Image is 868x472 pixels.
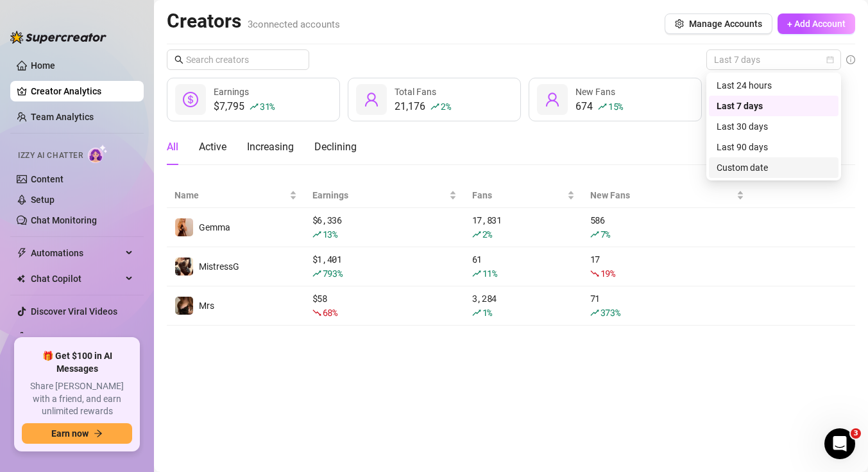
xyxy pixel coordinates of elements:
a: Setup [31,195,55,205]
span: 31 % [260,100,275,112]
span: rise [598,102,607,111]
div: $ 58 [312,292,457,320]
span: Earnings [312,188,447,202]
span: rise [472,308,481,317]
span: rise [312,230,321,239]
div: Last 24 hours [717,78,831,92]
span: Share [PERSON_NAME] with a friend, and earn unlimited rewards [22,380,132,418]
div: 3,284 [472,292,575,320]
span: rise [472,269,481,278]
div: Last 7 days [709,96,838,116]
span: calendar [826,56,834,64]
div: $ 1,401 [312,252,457,281]
span: user [545,92,560,107]
a: Discover Viral Videos [31,306,117,317]
span: Last 7 days [714,50,833,69]
span: rise [590,230,599,239]
h2: Creators [167,9,340,33]
button: + Add Account [778,13,855,34]
div: Custom date [717,161,831,175]
img: Mrs [175,297,193,315]
div: Increasing [247,139,294,155]
span: 373 % [600,306,620,319]
button: Manage Accounts [665,13,772,34]
div: 586 [590,213,744,241]
span: MistressG [199,261,239,272]
div: Last 30 days [709,116,838,137]
span: 19 % [600,267,615,279]
a: Settings [31,332,65,342]
span: dollar-circle [183,92,198,107]
div: 71 [590,292,744,320]
img: AI Chatter [88,144,108,163]
span: New Fans [590,188,734,202]
span: 13 % [323,228,337,240]
div: Last 90 days [709,137,838,157]
span: info-circle [846,55,855,64]
div: 21,176 [395,99,450,114]
span: New Fans [575,87,615,97]
a: Home [31,60,55,71]
span: rise [312,269,321,278]
iframe: Intercom live chat [824,428,855,459]
th: Fans [464,183,583,208]
span: rise [430,102,439,111]
span: 2 % [482,228,492,240]
div: 17,831 [472,213,575,241]
div: All [167,139,178,155]
span: 11 % [482,267,497,279]
th: New Fans [583,183,752,208]
th: Earnings [305,183,464,208]
span: Earnings [214,87,249,97]
a: Chat Monitoring [31,215,97,225]
span: fall [312,308,321,317]
span: 3 [851,428,861,439]
span: arrow-right [94,429,103,438]
span: Name [174,188,287,202]
div: 61 [472,252,575,281]
span: rise [590,308,599,317]
div: $7,795 [214,99,275,114]
span: Gemma [199,222,230,232]
input: Search creators [186,53,291,67]
span: Chat Copilot [31,268,122,289]
span: 15 % [608,100,623,112]
span: Automations [31,243,122,263]
div: $ 6,336 [312,213,457,241]
div: Custom date [709,157,838,178]
span: search [174,55,183,64]
span: thunderbolt [17,248,27,258]
div: 17 [590,252,744,281]
span: 7 % [600,228,610,240]
div: Last 30 days [717,119,831,134]
img: Chat Copilot [17,274,25,283]
img: Gemma [175,218,193,236]
th: Name [167,183,305,208]
span: 793 % [323,267,343,279]
div: Last 24 hours [709,75,838,96]
span: 2 % [441,100,450,112]
span: Fans [472,188,565,202]
a: Team Analytics [31,112,94,122]
div: 674 [575,99,623,114]
span: Mrs [199,301,214,311]
span: 1 % [482,306,492,319]
img: logo-BBDzfeDw.svg [10,31,106,44]
span: Earn now [51,428,89,439]
div: Last 90 days [717,140,831,154]
span: 68 % [323,306,337,319]
span: rise [472,230,481,239]
a: Creator Analytics [31,81,133,101]
div: Declining [314,139,357,155]
span: rise [250,102,259,111]
div: Active [199,139,226,155]
div: Last 7 days [717,99,831,113]
span: Manage Accounts [689,19,762,29]
span: setting [675,19,684,28]
span: 🎁 Get $100 in AI Messages [22,350,132,375]
img: MistressG [175,258,193,275]
button: Earn nowarrow-right [22,423,132,444]
span: + Add Account [787,19,846,29]
span: fall [590,269,599,278]
span: 3 connected accounts [248,19,340,30]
